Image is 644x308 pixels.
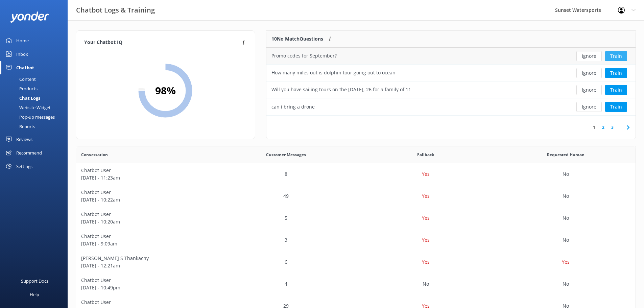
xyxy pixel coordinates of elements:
[4,84,38,93] div: Products
[285,280,287,288] p: 4
[4,103,51,112] div: Website Widget
[84,39,240,46] h4: Your Chatbot IQ
[16,146,42,160] div: Recommend
[81,167,211,174] p: Chatbot User
[266,48,636,115] div: grid
[266,48,636,65] div: row
[81,262,211,269] p: [DATE] - 12:21am
[576,102,602,112] button: Ignore
[76,229,636,251] div: row
[4,112,68,122] a: Pop-up messages
[81,211,211,218] p: Chatbot User
[283,192,289,200] p: 49
[16,34,29,47] div: Home
[4,74,68,84] a: Content
[266,81,636,98] div: row
[81,277,211,284] p: Chatbot User
[76,163,636,185] div: row
[81,284,211,291] p: [DATE] - 10:49pm
[576,51,602,61] button: Ignore
[563,170,569,178] p: No
[547,151,585,158] span: Requested Human
[4,122,35,131] div: Reports
[76,207,636,229] div: row
[16,133,32,146] div: Reviews
[81,189,211,196] p: Chatbot User
[4,122,68,131] a: Reports
[605,68,627,78] button: Train
[271,52,337,60] div: Promo codes for September?
[4,93,40,103] div: Chat Logs
[81,299,211,306] p: Chatbot User
[81,233,211,240] p: Chatbot User
[423,280,429,288] p: No
[81,255,211,262] p: [PERSON_NAME] S Thankachy
[4,74,36,84] div: Content
[563,236,569,244] p: No
[81,196,211,204] p: [DATE] - 10:22am
[4,93,68,103] a: Chat Logs
[271,69,396,76] div: How many miles out is dolphin tour going out to ocean
[285,236,287,244] p: 3
[266,151,306,158] span: Customer Messages
[422,214,430,222] p: Yes
[10,11,49,23] img: yonder-white-logo.png
[605,102,627,112] button: Train
[16,61,34,74] div: Chatbot
[76,273,636,295] div: row
[562,258,570,266] p: Yes
[271,35,323,43] p: 10 No Match Questions
[605,51,627,61] button: Train
[81,218,211,226] p: [DATE] - 10:20am
[563,192,569,200] p: No
[563,280,569,288] p: No
[21,274,48,288] div: Support Docs
[16,47,28,61] div: Inbox
[271,86,411,93] div: Will you have sailing tours on the [DATE], 26 for a family of 11
[285,258,287,266] p: 6
[266,98,636,115] div: row
[271,103,315,111] div: can i bring a drone
[422,258,430,266] p: Yes
[576,68,602,78] button: Ignore
[422,170,430,178] p: Yes
[563,214,569,222] p: No
[76,251,636,273] div: row
[422,236,430,244] p: Yes
[4,103,68,112] a: Website Widget
[81,151,108,158] span: Conversation
[4,112,55,122] div: Pop-up messages
[417,151,434,158] span: Fallback
[422,192,430,200] p: Yes
[285,170,287,178] p: 8
[81,174,211,182] p: [DATE] - 11:23am
[590,124,599,131] a: 1
[285,214,287,222] p: 5
[81,240,211,247] p: [DATE] - 9:09am
[605,85,627,95] button: Train
[155,82,176,99] h2: 98 %
[76,5,155,16] h3: Chatbot Logs & Training
[576,85,602,95] button: Ignore
[4,84,68,93] a: Products
[30,288,39,301] div: Help
[266,65,636,81] div: row
[76,185,636,207] div: row
[599,124,608,131] a: 2
[608,124,617,131] a: 3
[16,160,32,173] div: Settings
